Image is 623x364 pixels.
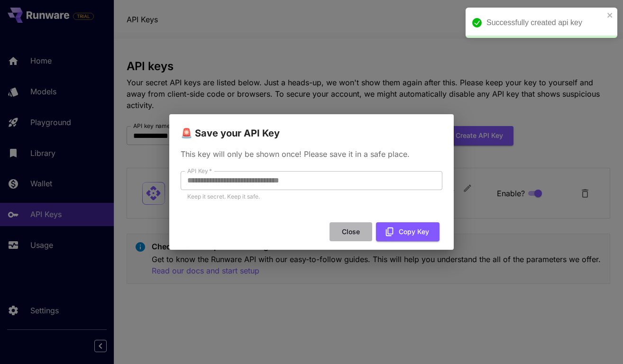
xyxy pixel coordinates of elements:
[376,222,440,242] button: Copy Key
[187,192,436,201] p: Keep it secret. Keep it safe.
[330,222,372,242] button: Close
[607,11,614,19] button: close
[486,17,604,28] div: Successfully created api key
[181,148,442,160] p: This key will only be shown once! Please save it in a safe place.
[169,114,454,141] h2: 🚨 Save your API Key
[187,167,212,175] label: API Key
